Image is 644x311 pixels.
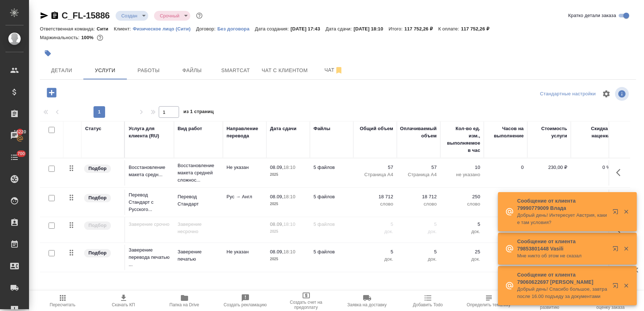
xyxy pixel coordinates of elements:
[119,13,140,19] button: Создан
[517,197,608,212] p: Сообщение от клиента 79990779009 Влада
[400,248,437,256] p: 5
[227,193,263,200] p: Рус → Англ
[461,26,495,32] p: 117 752,26 ₽
[9,128,30,136] span: 16220
[178,162,219,184] p: Восстановление макета средней сложнос...
[195,11,204,20] button: Доп статусы указывают на важность/срочность заказа
[40,35,81,40] p: Маржинальность:
[227,164,263,171] p: Не указан
[40,45,56,61] button: Добавить тэг
[517,238,608,252] p: Сообщение от клиента 79853801448 Vasili
[574,164,611,171] p: 0 %
[50,11,59,20] button: Скопировать ссылку
[517,212,608,226] p: Добрый день! Интересует Австрия, какие там условия?
[444,256,480,263] p: док.
[484,217,527,242] td: 1
[458,291,519,311] button: Чтобы определение сработало, загрузи исходные файлы на странице "файлы" и привяжи проект в SmartCat
[270,200,306,208] p: 2025
[619,208,633,215] button: Закрыть
[619,282,633,289] button: Закрыть
[129,246,170,268] p: Заверение перевода печатью ...
[357,248,393,256] p: 5
[400,164,437,171] p: 57
[131,66,166,75] span: Работы
[354,26,389,32] p: [DATE] 18:10
[444,200,480,208] p: слово
[283,165,295,170] p: 18:10
[81,35,95,40] p: 100%
[608,204,626,222] button: Открыть в новой вкладке
[444,164,480,171] p: 10
[2,148,27,166] a: 700
[316,66,351,75] span: Чат
[357,193,393,200] p: 18 712
[531,125,567,140] div: Стоимость услуги
[357,256,393,263] p: док.
[283,194,295,199] p: 18:10
[612,164,629,181] button: Показать кнопки
[438,26,461,32] p: К оплате:
[88,194,107,202] p: Подбор
[484,190,527,215] td: 74.85
[517,271,608,286] p: Сообщение от клиента 79060622697 [PERSON_NAME]
[608,278,626,296] button: Открыть в новой вкладке
[88,66,122,75] span: Услуги
[444,221,480,228] p: 5
[175,66,209,75] span: Файлы
[400,171,437,178] p: Страница А4
[270,256,306,263] p: 2025
[444,248,480,256] p: 25
[62,11,110,20] a: C_FL-15886
[270,165,283,170] p: 08.09,
[129,125,170,140] div: Услуга для клиента (RU)
[255,26,290,32] p: Дата создания:
[404,26,438,32] p: 117 752,26 ₽
[129,221,170,228] p: Заверение срочно
[484,245,527,270] td: 0.2
[178,221,219,235] p: Заверение несрочно
[270,194,283,199] p: 08.09,
[88,165,107,172] p: Подбор
[270,249,283,254] p: 08.09,
[270,221,283,227] p: 08.09,
[196,26,217,32] p: Договор:
[270,171,306,178] p: 2025
[608,241,626,259] button: Открыть в новой вкладке
[88,249,107,257] p: Подбор
[598,85,615,103] span: Настроить таблицу
[538,88,598,100] div: split button
[40,11,49,20] button: Скопировать ссылку для ЯМессенджера
[291,26,326,32] p: [DATE] 17:43
[400,200,437,208] p: слово
[360,125,393,132] div: Общий объем
[283,249,295,254] p: 18:10
[270,125,296,132] div: Дата сдачи
[13,150,29,157] span: 700
[357,171,393,178] p: Страница А4
[183,107,214,118] span: из 1 страниц
[133,25,196,32] a: Физическое лицо (Сити)
[85,125,101,132] div: Статус
[42,85,62,100] button: Добавить услугу
[619,245,633,252] button: Закрыть
[40,26,97,32] p: Ответственная команда:
[178,193,219,208] p: Перевод Стандарт
[400,256,437,263] p: док.
[574,125,611,140] div: Скидка / наценка
[129,191,170,213] p: Перевод Стандарт с Русского...
[178,248,219,263] p: Заверение печатью
[400,228,437,235] p: док.
[444,171,480,178] p: не указано
[444,228,480,235] p: док.
[313,164,350,171] p: 5 файлов
[487,125,524,140] div: Часов на выполнение
[158,13,182,19] button: Срочный
[400,125,437,140] div: Оплачиваемый объем
[389,26,404,32] p: Итого:
[270,228,306,235] p: 2025
[217,25,255,32] a: Без договора
[129,164,170,178] p: Восстановление макета средн...
[325,26,353,32] p: Дата сдачи:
